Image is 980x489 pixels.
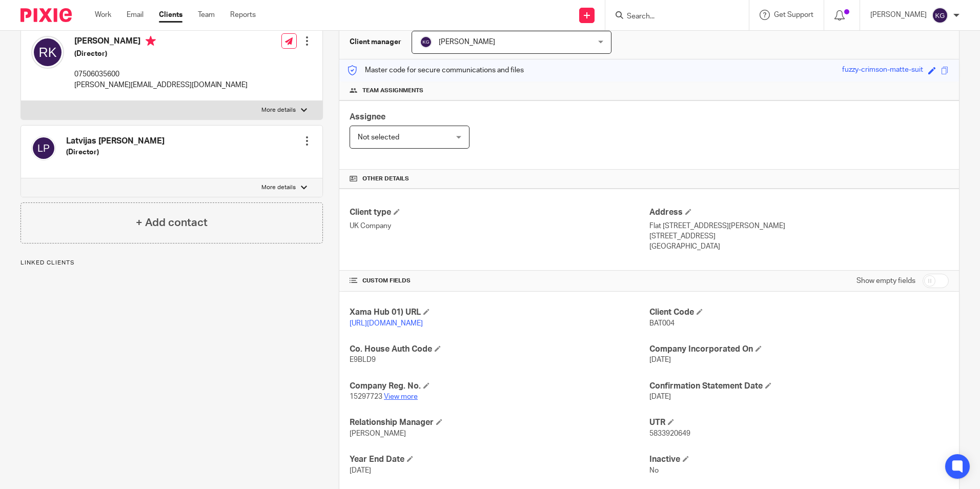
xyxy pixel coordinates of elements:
span: E9BLD9 [350,356,376,363]
span: BAT004 [649,320,675,327]
img: svg%3E [932,7,948,24]
span: 15297723 [350,393,382,400]
p: [PERSON_NAME] [870,10,927,20]
h4: Client Code [649,307,949,318]
p: More details [261,106,296,114]
h4: Year End Date [350,454,649,465]
a: Email [127,10,144,20]
label: Show empty fields [856,276,915,286]
p: [GEOGRAPHIC_DATA] [649,241,949,252]
span: Other details [362,175,409,183]
a: [URL][DOMAIN_NAME] [350,320,423,327]
input: Search [626,12,718,22]
img: svg%3E [420,36,432,48]
p: Linked clients [21,259,323,267]
h4: Latvijas [PERSON_NAME] [66,136,165,147]
span: 5833920649 [649,430,690,437]
p: UK Company [350,221,649,231]
h4: Confirmation Statement Date [649,381,949,392]
h4: Co. House Auth Code [350,344,649,355]
a: Reports [230,10,256,20]
h4: [PERSON_NAME] [74,36,248,49]
h4: Company Incorporated On [649,344,949,355]
span: [DATE] [649,393,671,400]
h4: Client type [350,207,649,218]
i: Primary [146,36,156,46]
p: 07506035600 [74,69,248,79]
h4: Address [649,207,949,218]
h3: Client manager [350,37,401,47]
span: Not selected [358,134,399,141]
h4: UTR [649,417,949,428]
h4: CUSTOM FIELDS [350,277,649,285]
h4: + Add contact [136,215,208,231]
h4: Inactive [649,454,949,465]
h4: Company Reg. No. [350,381,649,392]
h5: (Director) [74,49,248,59]
a: View more [384,393,418,400]
a: Clients [159,10,182,20]
span: Team assignments [362,87,423,95]
span: Get Support [774,11,813,18]
img: svg%3E [31,136,56,160]
span: [DATE] [350,467,371,474]
p: Master code for secure communications and files [347,65,524,75]
p: More details [261,184,296,192]
h4: Xama Hub 01) URL [350,307,649,318]
span: Assignee [350,113,385,121]
h4: Relationship Manager [350,417,649,428]
h5: (Director) [66,147,165,157]
img: Pixie [21,8,72,22]
span: No [649,467,659,474]
p: [STREET_ADDRESS] [649,231,949,241]
p: [PERSON_NAME][EMAIL_ADDRESS][DOMAIN_NAME] [74,80,248,90]
img: svg%3E [31,36,64,69]
div: fuzzy-crimson-matte-suit [842,65,923,76]
a: Team [198,10,215,20]
span: [PERSON_NAME] [350,430,406,437]
span: [PERSON_NAME] [439,38,495,46]
p: Flat [STREET_ADDRESS][PERSON_NAME] [649,221,949,231]
span: [DATE] [649,356,671,363]
a: Work [95,10,111,20]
